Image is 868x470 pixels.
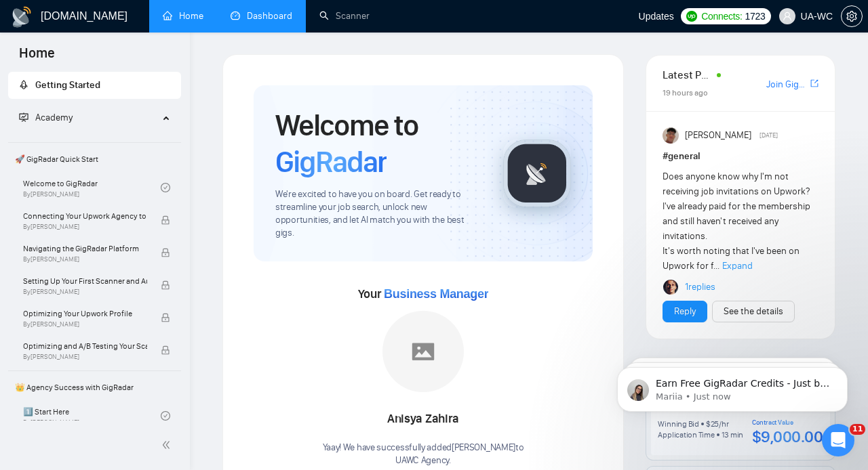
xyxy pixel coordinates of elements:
[35,79,100,91] span: Getting Started
[597,339,868,433] iframe: Intercom notifications message
[685,280,715,294] a: 1replies
[841,5,863,27] button: setting
[23,223,147,231] span: By [PERSON_NAME]
[8,43,66,72] span: Home
[323,408,524,431] div: Anisya Zahira
[663,171,810,272] span: Does anyone know why I'm not receiving job invitations on Upwork? I've already paid for the membe...
[161,215,170,225] span: lock
[23,401,161,431] a: 1️⃣ Start HereBy[PERSON_NAME]
[724,304,783,319] a: See the details
[19,112,73,123] span: Academy
[842,11,862,22] span: setting
[23,173,161,202] a: Welcome to GigRadarBy[PERSON_NAME]
[9,374,180,401] span: 👑 Agency Success with GigRadar
[23,353,147,361] span: By [PERSON_NAME]
[663,149,818,164] h1: # general
[23,288,147,296] span: By [PERSON_NAME]
[23,274,147,288] span: Setting Up Your First Scanner and Auto-Bidder
[161,183,170,192] span: check-circle
[323,442,524,467] div: Yaay! We have successfully added [PERSON_NAME] to
[810,77,818,90] a: export
[822,424,854,456] iframe: Intercom live chat
[745,9,766,24] span: 1723
[275,144,387,180] span: GigRadar
[8,72,181,99] li: Getting Started
[23,209,147,223] span: Connecting Your Upwork Agency to GigRadar
[161,280,170,290] span: lock
[663,127,679,144] img: Randi Tovar
[9,146,180,173] span: 🚀 GigRadar Quick Start
[161,438,175,452] span: double-left
[382,311,464,392] img: placeholder.png
[663,88,708,98] span: 19 hours ago
[658,429,714,440] div: Application Time
[323,454,524,467] p: UAWC Agency .
[503,140,571,207] img: gigradar-logo.png
[722,260,753,272] span: Expand
[674,304,696,319] a: Reply
[841,11,863,22] a: setting
[163,10,203,22] a: homeHome
[850,424,865,435] span: 11
[663,66,713,83] span: Latest Posts from the GigRadar Community
[161,313,170,322] span: lock
[759,129,778,142] span: [DATE]
[701,9,742,24] span: Connects:
[23,320,147,328] span: By [PERSON_NAME]
[712,301,795,322] button: See the details
[161,345,170,355] span: lock
[23,307,147,320] span: Optimizing Your Upwork Profile
[19,112,28,122] span: fund-projection-screen
[752,427,823,447] div: $9,000.00
[783,12,792,21] span: user
[161,411,170,421] span: check-circle
[231,10,292,22] a: dashboardDashboard
[23,255,147,263] span: By [PERSON_NAME]
[23,242,147,255] span: Navigating the GigRadar Platform
[722,429,744,440] div: 13 min
[19,80,28,89] span: rocket
[275,107,481,180] h1: Welcome to
[810,78,818,89] span: export
[275,188,481,240] span: We're excited to have you on board. Get ready to streamline your job search, unlock new opportuni...
[639,11,674,22] span: Updates
[685,128,751,143] span: [PERSON_NAME]
[384,287,488,301] span: Business Manager
[358,286,489,301] span: Your
[23,339,147,353] span: Optimizing and A/B Testing Your Scanner for Better Results
[686,11,697,22] img: upwork-logo.png
[161,248,170,257] span: lock
[35,112,73,123] span: Academy
[319,10,370,22] a: searchScanner
[766,77,808,92] a: Join GigRadar Slack Community
[11,6,33,28] img: logo
[663,301,707,322] button: Reply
